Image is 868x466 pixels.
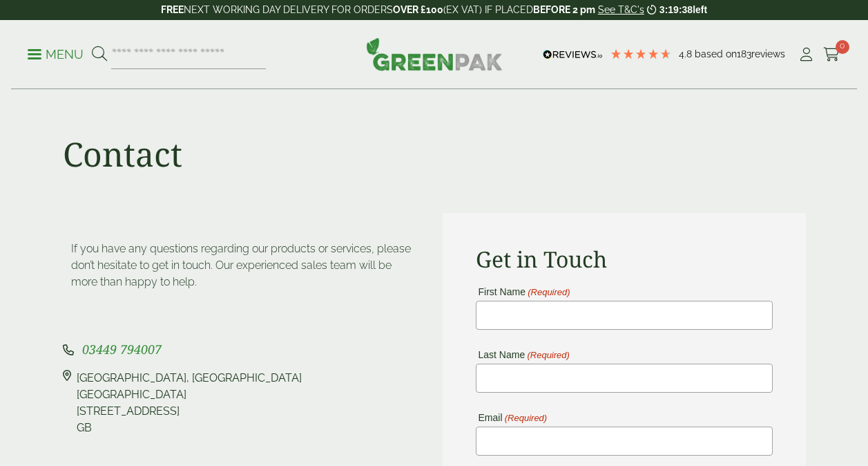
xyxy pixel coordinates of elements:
[366,37,503,71] img: GreenPak Supplies
[610,48,672,60] div: 4.79 Stars
[695,48,737,59] span: Based on
[823,48,840,62] i: Cart
[526,351,570,360] span: (Required)
[82,344,162,357] a: 03449 794007
[823,44,840,65] a: 0
[82,341,162,357] span: 03449 794007
[751,48,785,59] span: reviews
[737,48,751,59] span: 183
[798,48,815,62] i: My Account
[476,350,570,360] label: Last Name
[63,134,182,174] h1: Contact
[679,48,695,59] span: 4.8
[393,4,443,15] strong: OVER £100
[503,413,547,423] span: (Required)
[161,4,184,15] strong: FREE
[476,246,773,272] h2: Get in Touch
[476,413,548,423] label: Email
[836,40,849,54] span: 0
[598,4,644,15] a: See T&C's
[71,241,418,290] p: If you have any questions regarding our products or services, please don’t hesitate to get in tou...
[543,50,603,59] img: REVIEWS.io
[28,46,84,63] p: Menu
[77,370,302,436] div: [GEOGRAPHIC_DATA], [GEOGRAPHIC_DATA] [GEOGRAPHIC_DATA] [STREET_ADDRESS] GB
[28,46,84,60] a: Menu
[659,4,693,15] span: 3:19:38
[476,287,570,297] label: First Name
[533,4,595,15] strong: BEFORE 2 pm
[693,4,707,15] span: left
[527,288,570,297] span: (Required)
